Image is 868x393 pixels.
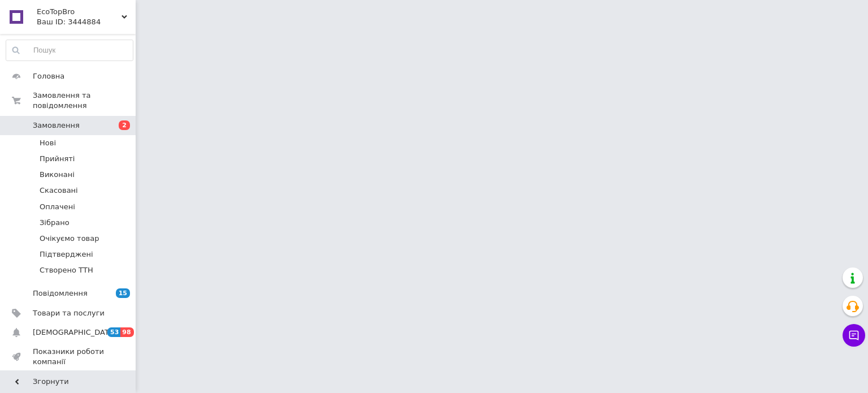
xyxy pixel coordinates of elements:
[40,249,93,260] span: Підтверджені
[40,202,75,212] span: Оплачені
[6,40,133,61] input: Пошук
[40,234,99,244] span: Очікуємо товар
[33,288,88,299] span: Повідомлення
[37,17,136,27] div: Ваш ID: 3444884
[843,324,865,347] button: Чат з покупцем
[119,120,130,130] span: 2
[33,347,105,367] span: Показники роботи компанії
[33,308,105,318] span: Товари та послуги
[40,154,75,164] span: Прийняті
[33,90,136,111] span: Замовлення та повідомлення
[116,288,130,298] span: 15
[37,7,121,17] span: EcoTopBro
[33,327,116,338] span: [DEMOGRAPHIC_DATA]
[33,120,80,131] span: Замовлення
[40,138,56,148] span: Нові
[40,218,70,228] span: Зібрано
[40,265,93,275] span: Створено ТТН
[33,71,64,81] span: Головна
[40,170,75,180] span: Виконані
[40,185,78,196] span: Скасовані
[107,327,120,337] span: 53
[120,327,133,337] span: 98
